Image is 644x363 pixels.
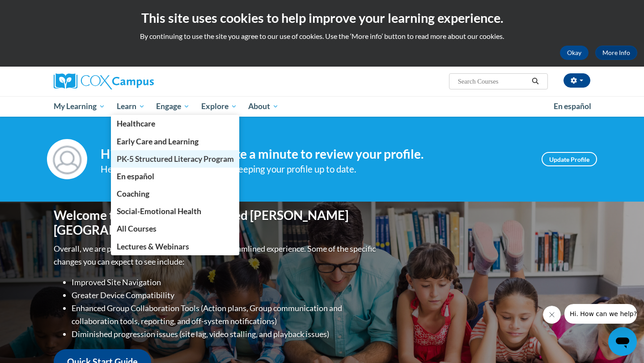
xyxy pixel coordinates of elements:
span: En español [554,101,591,111]
div: Main menu [40,96,604,117]
li: Greater Device Compatibility [72,289,378,302]
span: En español [117,172,154,181]
span: Lectures & Webinars [117,242,189,251]
span: Healthcare [117,119,155,128]
a: Coaching [111,185,240,203]
a: Healthcare [111,115,240,132]
a: En español [111,168,240,185]
button: Search [529,76,542,87]
span: Coaching [117,189,149,198]
h2: This site uses cookies to help improve your learning experience. [7,9,637,27]
a: Update Profile [542,152,597,166]
span: Engage [156,101,190,112]
a: Early Care and Learning [111,133,240,150]
a: En español [548,97,597,116]
a: Explore [195,96,243,117]
img: Cox Campus [54,73,154,89]
a: Engage [150,96,195,117]
iframe: Close message [543,306,561,324]
span: All Courses [117,224,157,233]
span: My Learning [54,101,105,112]
a: Social-Emotional Health [111,203,240,220]
li: Improved Site Navigation [72,276,378,289]
a: PK-5 Structured Literacy Program [111,150,240,168]
iframe: Message from company [564,304,637,324]
button: Account Settings [563,73,590,88]
span: About [248,101,279,112]
input: Search Courses [457,76,529,87]
a: All Courses [111,220,240,237]
a: My Learning [48,96,111,117]
button: Okay [560,46,589,60]
iframe: Button to launch messaging window [608,327,637,356]
img: Profile Image [47,139,87,179]
div: Help improve your experience by keeping your profile up to date. [101,162,528,177]
h4: Hi [PERSON_NAME]! Take a minute to review your profile. [101,147,528,162]
span: PK-5 Structured Literacy Program [117,154,234,164]
a: More Info [595,46,637,60]
span: Social-Emotional Health [117,207,201,216]
span: Early Care and Learning [117,137,199,146]
li: Diminished progression issues (site lag, video stalling, and playback issues) [72,328,378,341]
h1: Welcome to the new and improved [PERSON_NAME][GEOGRAPHIC_DATA] [54,208,378,238]
li: Enhanced Group Collaboration Tools (Action plans, Group communication and collaboration tools, re... [72,302,378,328]
span: Explore [201,101,237,112]
p: By continuing to use the site you agree to our use of cookies. Use the ‘More info’ button to read... [7,31,637,41]
a: Cox Campus [54,73,224,89]
p: Overall, we are proud to provide you with a more streamlined experience. Some of the specific cha... [54,242,378,268]
span: Learn [117,101,145,112]
a: Learn [111,96,151,117]
a: Lectures & Webinars [111,238,240,255]
a: About [243,96,285,117]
